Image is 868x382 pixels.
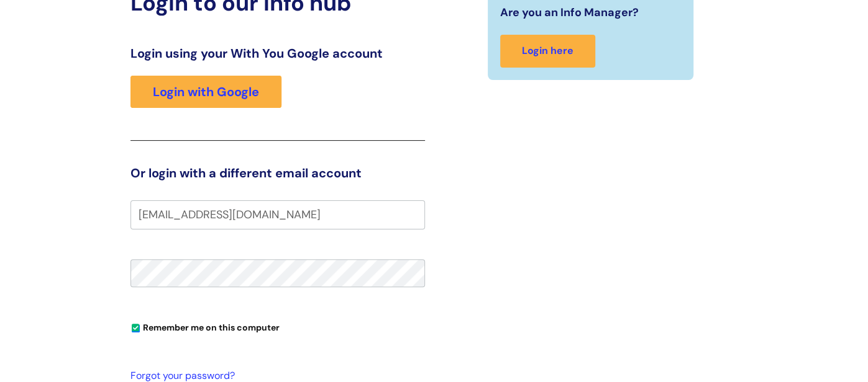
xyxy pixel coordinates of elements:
a: Login here [500,35,595,68]
div: You can uncheck this option if you're logging in from a shared device [130,317,425,337]
a: Login with Google [130,76,281,108]
h3: Login using your With You Google account [130,46,425,61]
span: Are you an Info Manager? [500,2,639,22]
input: Remember me on this computer [132,324,140,332]
input: Your e-mail address [130,200,425,229]
h3: Or login with a different email account [130,166,425,180]
label: Remember me on this computer [130,319,280,333]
